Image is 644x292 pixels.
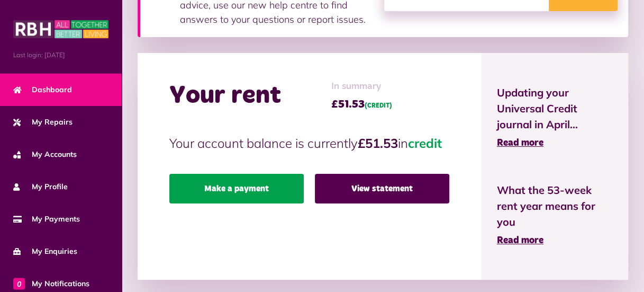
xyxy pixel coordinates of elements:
a: View statement [315,174,449,203]
span: My Payments [13,214,80,225]
p: Your account balance is currently in [169,134,449,153]
a: Updating your Universal Credit journal in April... Read more [497,85,612,151]
h2: Your rent [169,81,281,111]
span: In summary [331,79,392,94]
span: credit [408,135,442,151]
span: 0 [13,278,25,289]
span: What the 53-week rent year means for you [497,182,612,230]
span: Dashboard [13,84,72,95]
span: Read more [497,138,543,148]
strong: £51.53 [358,135,398,151]
span: My Repairs [13,117,72,128]
span: Last login: [DATE] [13,50,108,60]
span: Updating your Universal Credit journal in April... [497,85,612,132]
span: My Profile [13,181,68,192]
span: (CREDIT) [365,103,392,109]
a: Make a payment [169,174,304,203]
span: Read more [497,236,543,245]
a: What the 53-week rent year means for you Read more [497,182,612,248]
span: My Accounts [13,149,77,160]
span: My Notifications [13,278,89,289]
span: My Enquiries [13,246,77,257]
img: MyRBH [13,19,108,40]
span: £51.53 [331,96,392,112]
